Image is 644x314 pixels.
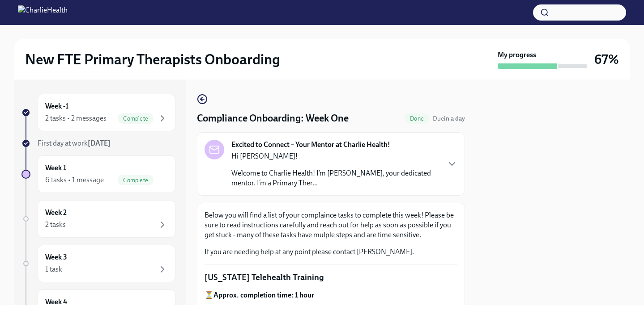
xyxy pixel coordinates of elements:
[213,291,314,299] strong: Approx. completion time: 1 hour
[21,94,175,131] a: Week -12 tasks • 2 messagesComplete
[205,272,457,283] p: [US_STATE] Telehealth Training
[118,177,154,184] span: Complete
[205,247,457,257] p: If you are needing help at any point please contact [PERSON_NAME].
[45,252,67,262] h6: Week 3
[45,101,68,111] h6: Week -1
[21,138,175,148] a: First day at work[DATE]
[433,115,465,122] span: Due
[21,245,175,282] a: Week 31 task
[118,115,154,122] span: Complete
[25,50,280,68] h2: New FTE Primary Therapists Onboarding
[594,51,619,67] h3: 67%
[498,50,536,60] strong: My progress
[433,114,465,123] span: October 12th, 2025 10:00
[21,200,175,238] a: Week 22 tasks
[205,210,457,240] p: Below you will find a list of your complaince tasks to complete this week! Please be sure to read...
[45,175,104,185] div: 6 tasks • 1 message
[45,163,66,173] h6: Week 1
[45,208,67,218] h6: Week 2
[21,155,175,193] a: Week 16 tasks • 1 messageComplete
[45,113,107,123] div: 2 tasks • 2 messages
[197,112,349,125] h4: Compliance Onboarding: Week One
[405,115,429,122] span: Done
[18,5,68,20] img: CharlieHealth
[231,168,439,188] p: Welcome to Charlie Health! I’m [PERSON_NAME], your dedicated mentor. I’m a Primary Ther...
[205,290,457,300] p: ⏳
[231,151,439,161] p: Hi [PERSON_NAME]!
[45,297,67,307] h6: Week 4
[88,139,111,147] strong: [DATE]
[444,115,465,122] strong: in a day
[38,139,111,147] span: First day at work
[45,220,66,230] div: 2 tasks
[45,264,62,274] div: 1 task
[231,140,390,150] strong: Excited to Connect – Your Mentor at Charlie Health!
